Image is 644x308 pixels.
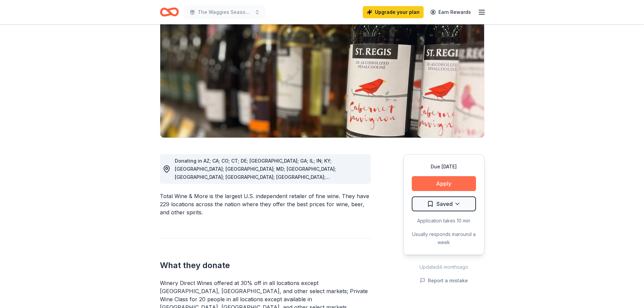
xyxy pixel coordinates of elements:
div: Application takes 10 min [412,217,476,225]
div: Due [DATE] [412,163,476,171]
span: The Waggies Season Awards and Fundraising Event [198,8,252,16]
span: Saved [436,199,453,208]
h2: What they donate [160,260,371,271]
button: The Waggies Season Awards and Fundraising Event [184,5,265,19]
div: Updated 4 months ago [403,263,484,271]
div: Total Wine & More is the largest U.S. independent retailer of fine wine. They have 229 locations ... [160,192,371,216]
button: Apply [412,176,476,191]
button: Saved [412,196,476,211]
div: Usually responds in around a week [412,230,476,246]
span: Donating in AZ; CA; CO; CT; DE; [GEOGRAPHIC_DATA]; GA; IL; IN; KY; [GEOGRAPHIC_DATA]; [GEOGRAPHIC... [175,158,336,204]
a: Upgrade your plan [363,6,424,18]
button: Report a mistake [420,277,468,285]
img: Image for Total Wine [160,8,484,138]
a: Home [160,4,179,20]
a: Earn Rewards [426,6,475,18]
